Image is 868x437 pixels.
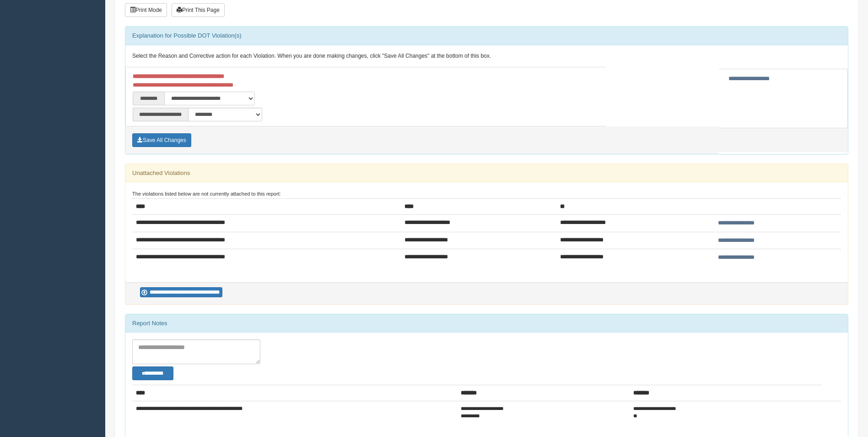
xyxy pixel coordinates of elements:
[132,366,173,380] button: Change Filter Options
[125,314,848,333] div: Report Notes
[132,133,191,147] button: Save
[125,164,848,182] div: Unattached Violations
[125,27,848,45] div: Explanation for Possible DOT Violation(s)
[125,3,167,17] button: Print Mode
[125,45,848,67] div: Select the Reason and Corrective action for each Violation. When you are done making changes, cli...
[172,3,225,17] button: Print This Page
[132,191,281,197] small: The violations listed below are not currently attached to this report:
